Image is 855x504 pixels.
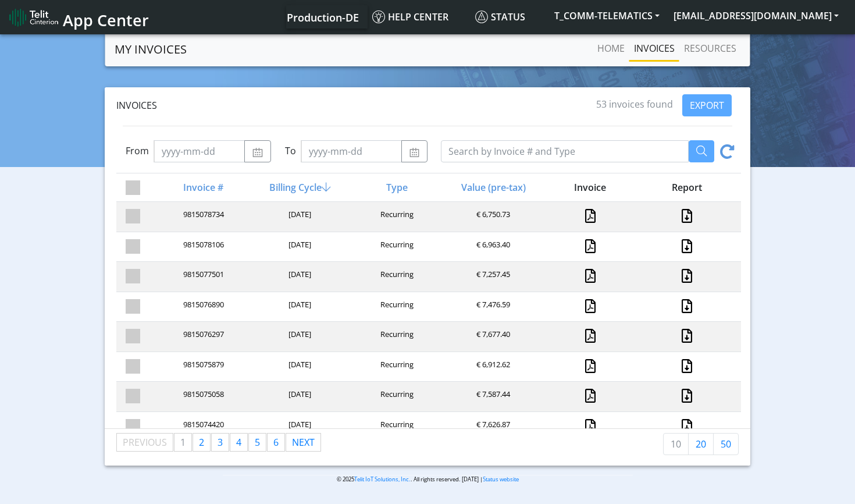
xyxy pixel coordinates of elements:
span: Status [475,10,525,23]
div: Type [347,180,444,194]
div: Recurring [347,269,444,285]
div: [DATE] [251,359,347,375]
span: Help center [372,10,448,23]
div: Recurring [347,389,444,404]
a: 20 [688,433,714,455]
span: 4 [236,436,241,449]
img: calendar.svg [252,148,263,157]
a: Status website [483,475,519,483]
a: MY INVOICES [115,38,187,61]
p: © 2025 . All rights reserved. [DATE] | [223,475,633,484]
div: € 7,626.87 [444,419,540,435]
button: [EMAIL_ADDRESS][DOMAIN_NAME] [667,5,846,26]
div: Recurring [347,329,444,345]
a: Next page [286,434,320,451]
div: [DATE] [251,329,347,345]
a: Status [471,5,547,29]
span: 5 [255,436,260,449]
div: 9815076890 [154,299,251,315]
span: 1 [180,436,186,449]
div: 9815075879 [154,359,251,375]
div: € 7,476.59 [444,299,540,315]
input: yyyy-mm-dd [301,140,402,162]
button: EXPORT [682,94,732,116]
div: [DATE] [251,269,347,285]
img: calendar.svg [409,148,420,157]
div: Invoice [541,180,637,194]
div: [DATE] [251,389,347,404]
div: [DATE] [251,209,347,225]
span: Invoices [116,99,157,112]
span: App Center [63,9,149,31]
div: [DATE] [251,419,347,435]
div: Recurring [347,419,444,435]
div: 9815078734 [154,209,251,225]
div: Value (pre-tax) [444,180,540,194]
div: € 7,587.44 [444,389,540,404]
img: status.svg [475,10,488,23]
div: € 7,677.40 [444,329,540,345]
div: € 7,257.45 [444,269,540,285]
div: Report [637,180,734,194]
a: Your current platform instance [286,5,358,29]
div: Recurring [347,209,444,225]
img: logo-telit-cinterion-gw-new.png [9,8,58,27]
div: 9815074420 [154,419,251,435]
div: Recurring [347,299,444,315]
div: € 6,912.62 [444,359,540,375]
div: [DATE] [251,299,347,315]
span: Production-DE [287,10,359,24]
a: Telit IoT Solutions, Inc. [354,475,411,483]
span: 53 invoices found [596,98,673,111]
a: Home [593,37,629,60]
div: 9815075058 [154,389,251,404]
span: 3 [218,436,223,449]
div: 9815077501 [154,269,251,285]
label: From [126,144,149,158]
div: € 6,963.40 [444,239,540,255]
div: 9815078106 [154,239,251,255]
div: € 6,750.73 [444,209,540,225]
a: RESOURCES [679,37,741,60]
ul: Pagination [116,433,322,452]
input: Search by Invoice # and Type [441,140,689,162]
a: Help center [368,5,471,29]
label: To [285,144,296,158]
a: App Center [9,5,147,30]
div: [DATE] [251,239,347,255]
button: T_COMM-TELEMATICS [547,5,667,26]
div: Billing Cycle [251,180,347,194]
div: Invoice # [154,180,251,194]
img: knowledge.svg [372,10,385,23]
div: Recurring [347,239,444,255]
div: Recurring [347,359,444,375]
a: 50 [713,433,739,455]
input: yyyy-mm-dd [154,140,245,162]
div: 9815076297 [154,329,251,345]
span: 2 [199,436,204,449]
span: Previous [123,436,167,449]
span: 6 [273,436,279,449]
a: INVOICES [629,37,679,60]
